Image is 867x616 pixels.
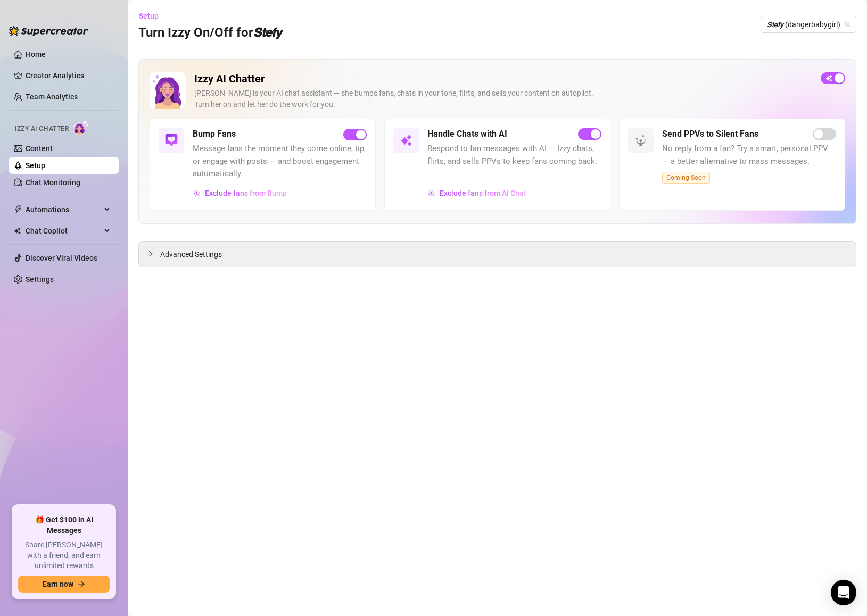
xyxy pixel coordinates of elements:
img: AI Chatter [73,120,89,135]
div: collapsed [147,248,160,260]
img: Chat Copilot [14,227,21,235]
button: Exclude fans from Bump [193,185,287,202]
span: thunderbolt [14,205,22,214]
div: Open Intercom Messenger [831,580,856,605]
button: Exclude fans from AI Chat [427,185,527,202]
span: team [844,21,851,28]
span: Share [PERSON_NAME] with a friend, and earn unlimited rewards [18,540,110,571]
img: svg%3e [193,189,201,197]
span: Respond to fan messages with AI — Izzy chats, flirts, and sells PPVs to keep fans coming back. [427,143,601,168]
a: Discover Viral Videos [26,254,97,262]
img: Izzy AI Chatter [150,72,186,109]
span: Chat Copilot [26,222,101,239]
h5: Handle Chats with AI [427,128,507,140]
span: Advanced Settings [160,248,222,260]
span: Setup [139,12,159,20]
a: Team Analytics [26,93,78,101]
a: Creator Analytics [26,67,111,84]
h5: Bump Fans [193,128,236,140]
span: collapsed [147,251,154,257]
span: Izzy AI Chatter [15,124,69,134]
span: 𝙎𝙩𝙚𝙛𝙮 (dangerbabygirl) [767,16,850,32]
div: [PERSON_NAME] is your AI chat assistant — she bumps fans, chats in your tone, flirts, and sells y... [194,88,812,110]
img: svg%3e [400,134,412,147]
h3: Turn Izzy On/Off for 𝙎𝙩𝙚𝙛𝙮 [138,24,282,41]
a: Chat Monitoring [26,178,80,187]
button: Earn nowarrow-right [18,576,110,593]
a: Setup [26,161,45,170]
span: No reply from a fan? Try a smart, personal PPV — a better alternative to mass messages. [662,143,836,168]
span: Exclude fans from Bump [205,189,287,197]
img: svg%3e [634,134,647,147]
span: Automations [26,201,101,218]
img: svg%3e [428,189,435,197]
button: Setup [138,7,167,24]
h2: Izzy AI Chatter [194,72,812,86]
span: arrow-right [78,580,85,588]
span: Coming Soon [662,172,710,184]
span: Earn now [43,580,73,588]
span: Message fans the moment they come online, tip, or engage with posts — and boost engagement automa... [193,143,367,180]
span: 🎁 Get $100 in AI Messages [18,515,110,536]
a: Settings [26,275,54,284]
a: Home [26,50,46,59]
h5: Send PPVs to Silent Fans [662,128,758,140]
img: svg%3e [165,134,178,147]
a: Content [26,144,53,153]
span: Exclude fans from AI Chat [440,189,526,197]
img: logo-BBDzfeDw.svg [9,26,88,36]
